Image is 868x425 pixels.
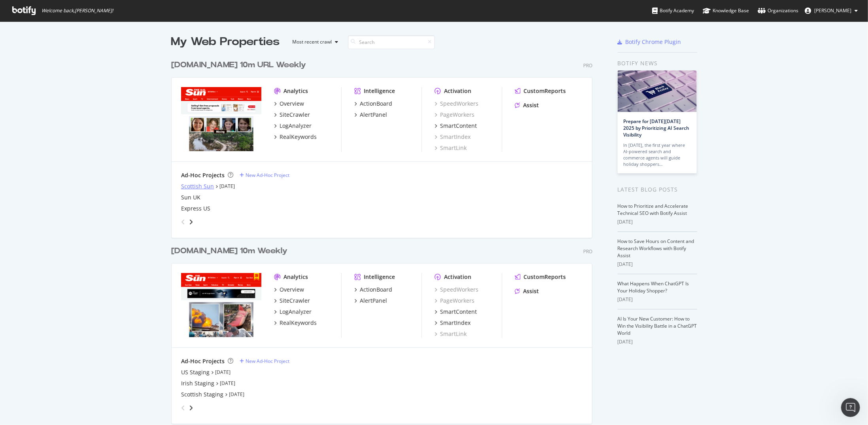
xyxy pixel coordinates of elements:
[618,59,697,68] div: Botify news
[181,87,261,151] img: www.The-Sun.com
[284,273,308,281] div: Analytics
[181,368,210,376] a: US Staging
[618,238,694,259] a: How to Save Hours on Content and Research Workflows with Botify Assist
[280,319,317,327] div: RealKeywords
[246,358,289,364] div: New Ad-Hoc Project
[42,8,113,14] span: Welcome back, [PERSON_NAME] !
[435,100,478,108] a: SpeedWorkers
[515,287,539,295] a: Assist
[171,59,309,71] a: [DOMAIN_NAME] 10m URL Weekly
[618,296,697,303] div: [DATE]
[618,203,688,216] a: How to Prioritize and Accelerate Technical SEO with Botify Assist
[524,273,566,281] div: CustomReports
[364,87,395,95] div: Intelligence
[624,118,690,138] a: Prepare for [DATE][DATE] 2025 by Prioritizing AI Search Visibility
[229,391,244,398] a: [DATE]
[435,297,475,305] a: PageWorkers
[440,319,471,327] div: SmartIndex
[274,319,317,327] a: RealKeywords
[618,338,697,345] div: [DATE]
[360,286,392,294] div: ActionBoard
[178,402,188,414] div: angle-left
[293,40,332,44] div: Most recent crawl
[354,297,387,305] a: AlertPanel
[354,111,387,119] a: AlertPanel
[523,287,539,295] div: Assist
[274,286,304,294] a: Overview
[280,111,310,119] div: SiteCrawler
[758,7,798,15] div: Organizations
[360,111,387,119] div: AlertPanel
[348,35,435,49] input: Search
[618,261,697,268] div: [DATE]
[188,404,194,412] div: angle-right
[280,297,310,305] div: SiteCrawler
[274,100,304,108] a: Overview
[220,380,235,387] a: [DATE]
[618,315,697,336] a: AI Is Your New Customer: How to Win the Visibility Battle in a ChatGPT World
[841,398,860,417] iframe: Intercom live chat
[440,122,477,130] div: SmartContent
[515,273,566,281] a: CustomReports
[624,142,691,167] div: In [DATE], the first year where AI-powered search and commerce agents will guide holiday shoppers…
[524,87,566,95] div: CustomReports
[798,4,864,17] button: [PERSON_NAME]
[618,38,681,46] a: Botify Chrome Plugin
[515,87,566,95] a: CustomReports
[354,100,392,108] a: ActionBoard
[435,122,477,130] a: SmartContent
[188,218,194,226] div: angle-right
[274,308,312,316] a: LogAnalyzer
[435,330,467,338] a: SmartLink
[219,183,235,190] a: [DATE]
[814,7,851,14] span: Richard Deng
[618,280,689,294] a: What Happens When ChatGPT Is Your Holiday Shopper?
[171,59,306,71] div: [DOMAIN_NAME] 10m URL Weekly
[181,171,225,179] div: Ad-Hoc Projects
[444,87,471,95] div: Activation
[618,185,697,194] div: Latest Blog Posts
[171,34,280,50] div: My Web Properties
[181,205,210,212] div: Express US
[435,133,471,141] div: SmartIndex
[286,36,342,48] button: Most recent crawl
[240,358,289,364] a: New Ad-Hoc Project
[440,308,477,316] div: SmartContent
[583,62,592,69] div: Pro
[444,273,471,281] div: Activation
[280,308,312,316] div: LogAnalyzer
[274,133,317,141] a: RealKeywords
[181,194,200,201] a: Sun UK
[274,297,310,305] a: SiteCrawler
[435,308,477,316] a: SmartContent
[435,111,475,119] div: PageWorkers
[360,297,387,305] div: AlertPanel
[240,172,289,178] a: New Ad-Hoc Project
[181,379,214,387] a: Irish Staging
[181,273,261,337] img: www.TheSun.co.uk
[280,286,304,294] div: Overview
[703,7,749,15] div: Knowledge Base
[274,111,310,119] a: SiteCrawler
[280,122,312,130] div: LogAnalyzer
[618,218,697,226] div: [DATE]
[181,182,214,190] a: Scottish Sun
[284,87,308,95] div: Analytics
[435,286,478,294] a: SpeedWorkers
[523,101,539,109] div: Assist
[181,391,223,398] a: Scottish Staging
[171,245,291,257] a: [DOMAIN_NAME] 10m Weekly
[435,144,467,152] a: SmartLink
[515,101,539,109] a: Assist
[181,357,225,365] div: Ad-Hoc Projects
[178,216,188,228] div: angle-left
